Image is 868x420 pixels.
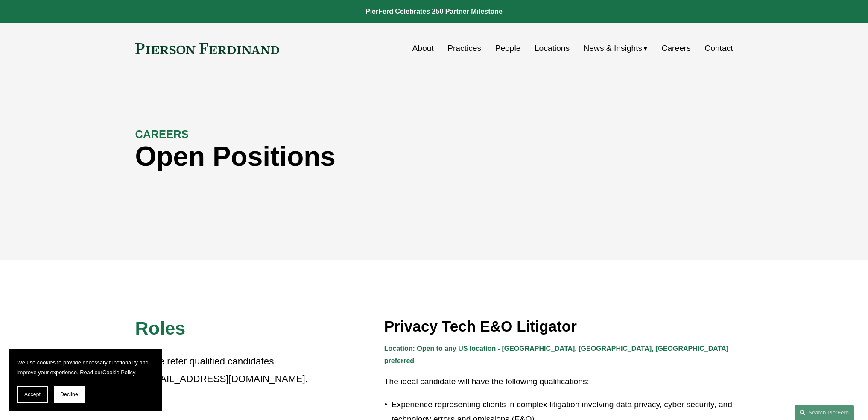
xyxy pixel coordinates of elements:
a: folder dropdown [584,40,648,56]
p: Please refer qualified candidates to . [135,353,310,388]
span: Decline [60,391,78,397]
span: Accept [24,391,41,397]
section: Cookie banner [9,349,162,411]
button: Decline [54,386,85,403]
a: Careers [662,40,691,56]
strong: Location: Open to any US location - [GEOGRAPHIC_DATA], [GEOGRAPHIC_DATA], [GEOGRAPHIC_DATA] prefe... [384,345,731,364]
span: News & Insights [584,41,643,56]
p: We use cookies to provide necessary functionality and improve your experience. Read our . [17,358,154,377]
h3: Privacy Tech E&O Litigator [384,317,733,336]
p: The ideal candidate will have the following qualifications: [384,374,733,389]
a: People [495,40,521,56]
a: Search this site [795,405,854,420]
strong: CAREERS [135,128,189,140]
a: [EMAIL_ADDRESS][DOMAIN_NAME] [143,373,305,384]
h1: Open Positions [135,141,584,172]
a: Cookie Policy [102,369,135,376]
a: Contact [704,40,733,56]
button: Accept [17,386,48,403]
a: Practices [447,40,481,56]
span: Roles [135,318,186,338]
a: Locations [535,40,570,56]
a: About [412,40,433,56]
